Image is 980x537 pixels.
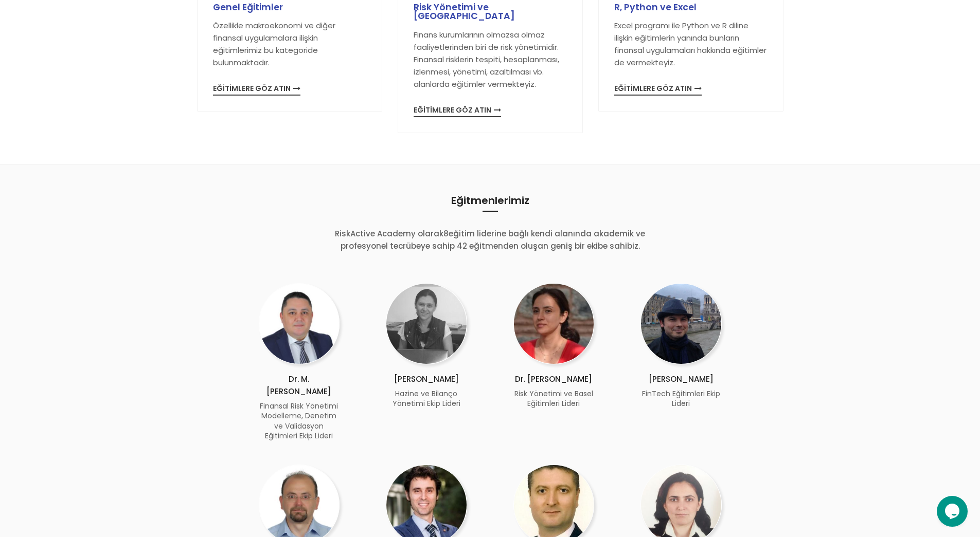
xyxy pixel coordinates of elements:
[514,388,593,409] span: Risk Yönetimi ve Basel Eğitimleri Lideri
[260,401,338,441] span: Finansal Risk Yönetimi Modelleme, Denetim ve Validasyon Eğitimleri Ekip Lideri
[259,373,340,398] p: Dr. M. [PERSON_NAME]
[937,496,970,527] iframe: chat widget
[614,20,768,69] p: Excel programı ile Python ve R diline ilişkin eğitimlerin yanında bunların finansal uygulamaları ...
[393,388,460,409] span: Hazine ve Bilanço Yönetimi Ekip Lideri
[614,3,768,94] a: R, Python ve ExcelExcel programı ile Python ve R diline ilişkin eğitimlerin yanında bunların fina...
[323,228,657,252] p: RiskActive Academy olarak 8 eğitim liderine bağlı kendi alanında akademik ve profesyonel tecrübey...
[614,3,768,12] h3: R, Python ve Excel
[414,29,567,90] p: Finans kurumlarının olmazsa olmaz faaliyetlerinden biri de risk yönetimidir. Finansal risklerin t...
[213,85,300,96] span: EĞİTİMLERE GÖZ ATIN
[414,106,501,117] span: EĞİTİMLERE GÖZ ATIN
[386,373,467,385] p: [PERSON_NAME]
[640,373,722,385] p: [PERSON_NAME]
[513,373,595,385] p: Dr. [PERSON_NAME]
[642,388,720,409] span: FinTech Eğitimleri Ekip Lideri
[213,3,366,94] a: Genel EğitimlerÖzellikle makroekonomi ve diğer finansal uygulamalara ilişkin eğitimlerimiz bu kat...
[414,3,567,21] h3: Risk Yönetimi ve [GEOGRAPHIC_DATA]
[197,195,783,212] h2: Eğitmenlerimiz
[213,3,366,12] h3: Genel Eğitimler
[213,20,366,69] p: Özellikle makroekonomi ve diğer finansal uygulamalara ilişkin eğitimlerimiz bu kategoride bulunma...
[414,3,567,115] a: Risk Yönetimi ve [GEOGRAPHIC_DATA]Finans kurumlarının olmazsa olmaz faaliyetlerinden biri de risk...
[614,85,702,96] span: EĞİTİMLERE GÖZ ATIN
